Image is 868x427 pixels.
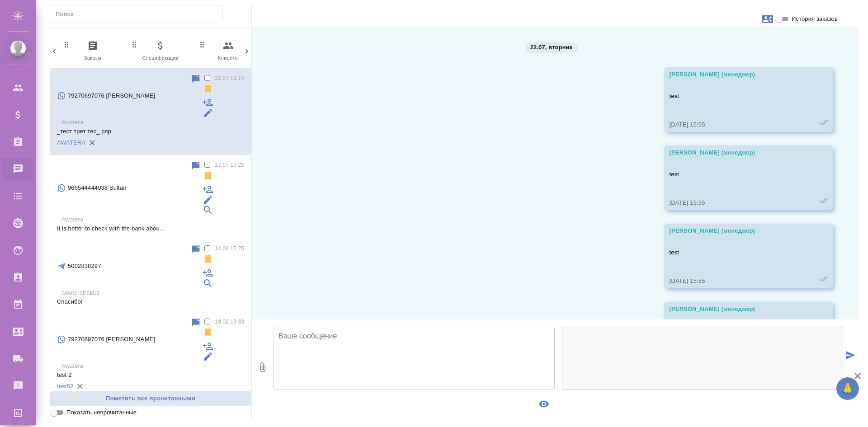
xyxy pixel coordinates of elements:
p: 79270697076 [PERSON_NAME] [68,335,155,344]
span: Клиенты [198,40,259,62]
button: Заявки [757,8,778,30]
div: Пометить непрочитанным [190,244,201,255]
span: 🙏 [840,379,855,398]
svg: Отписаться [203,170,213,181]
div: Подписать на чат другого [203,267,213,278]
div: [DATE] 15:55 [670,120,802,129]
button: 🙏 [836,377,859,400]
div: [DATE] 15:55 [670,277,802,286]
p: test [670,170,802,179]
p: 17.07 15:25 [215,160,244,169]
div: Редактировать контакт [203,351,213,362]
p: 79270697076 [PERSON_NAME] [68,91,155,100]
div: Подписать на чат другого [203,184,213,195]
svg: Зажми и перетащи, чтобы поменять порядок вкладок [130,40,139,49]
svg: Отписаться [203,327,213,338]
p: Awatera [61,215,244,224]
span: Показать непрочитанные [66,408,137,417]
a: test52 [57,383,73,389]
svg: Зажми и перетащи, чтобы поменять порядок вкладок [62,40,71,49]
p: test 2 [57,371,244,380]
span: Пометить все прочитанными [55,394,246,404]
p: Awatera [61,118,244,127]
div: Редактировать контакт [203,108,213,118]
p: 14.04 15:25 [215,244,244,253]
span: Спецификации [130,40,191,62]
svg: Зажми и перетащи, чтобы поменять порядок вкладок [198,40,207,49]
p: 966544444938 Sultan [68,183,127,192]
div: Подписать на чат другого [203,97,213,108]
p: test [670,248,802,257]
div: [PERSON_NAME] (менеджер) [670,148,802,157]
div: [PERSON_NAME] (менеджер) [670,226,802,235]
div: Пометить непрочитанным [190,160,201,171]
div: 79270697076 [PERSON_NAME]18.02 13:33Awateratest 2test52 [50,312,251,399]
p: test [670,92,802,101]
p: 22.07 19:14 [215,74,244,83]
div: Привязать клиента [203,205,213,216]
input: Поиск [56,8,222,20]
button: Пометить все прочитанными [50,391,251,407]
svg: Отписаться [203,84,213,94]
div: 500283829714.04 15:25awateratraktatСпасибо! [50,239,251,312]
span: История заказов [792,14,838,23]
div: Пометить непрочитанным [190,74,201,84]
div: Редактировать контакт [203,194,213,205]
p: _тест трет тес_ рпр [57,127,244,136]
p: Awatera [61,361,244,371]
button: Удалить привязку [85,136,99,150]
div: [DATE] 15:55 [670,198,802,207]
svg: Отписаться [203,254,213,265]
p: 5002838297 [68,262,101,271]
a: AWATERA [57,139,85,146]
span: Заказы [62,40,123,62]
div: 966544444938 Sultan17.07 15:25AwateraIt is better to check with the bank abou... [50,155,251,239]
p: 22.07, вторник [530,43,573,52]
div: Привязать клиента [203,278,213,289]
div: Пометить непрочитанным [190,317,201,328]
div: Подписать на чат другого [203,341,213,352]
div: [PERSON_NAME] (менеджер) [670,70,802,79]
div: 79270697076 [PERSON_NAME]22.07 19:14Awatera_тест трет тес_ рпрAWATERA [50,68,251,155]
p: Спасибо! [57,297,244,306]
button: Предпросмотр [533,393,555,415]
div: [PERSON_NAME] (менеджер) [670,305,802,314]
button: Удалить привязку [73,380,87,393]
p: It is better to check with the bank abou... [57,224,244,233]
p: 18.02 13:33 [215,317,244,326]
p: awateratraktat [61,288,244,297]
